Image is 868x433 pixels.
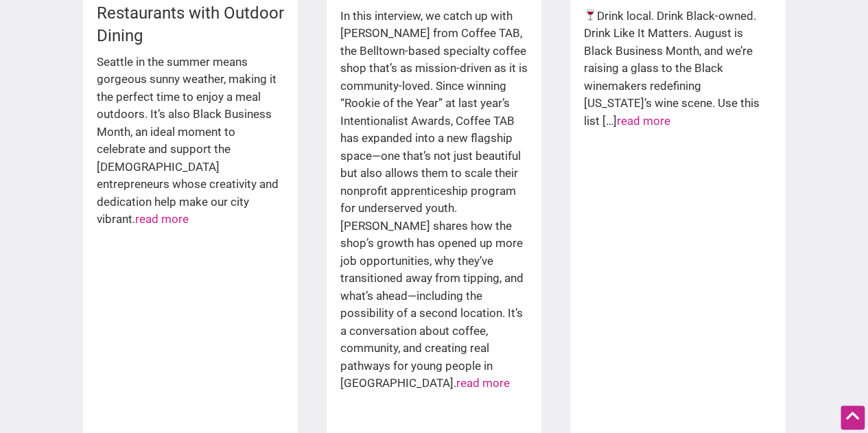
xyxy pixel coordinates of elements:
div: Scroll Back to Top [841,406,865,430]
a: read more [617,114,670,128]
div: Seattle in the summer means gorgeous sunny weather, making it the perfect time to enjoy a meal ou... [97,54,285,242]
a: read more [135,212,189,226]
a: read more [456,376,510,390]
div: Drink local. Drink Black-owned. Drink Like It Matters. August is Black Business Month, and we’re ... [584,8,772,144]
div: In this interview, we catch up with [PERSON_NAME] from Coffee TAB, the Belltown-based specialty c... [340,8,528,406]
img: 🍷 [585,9,596,21]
